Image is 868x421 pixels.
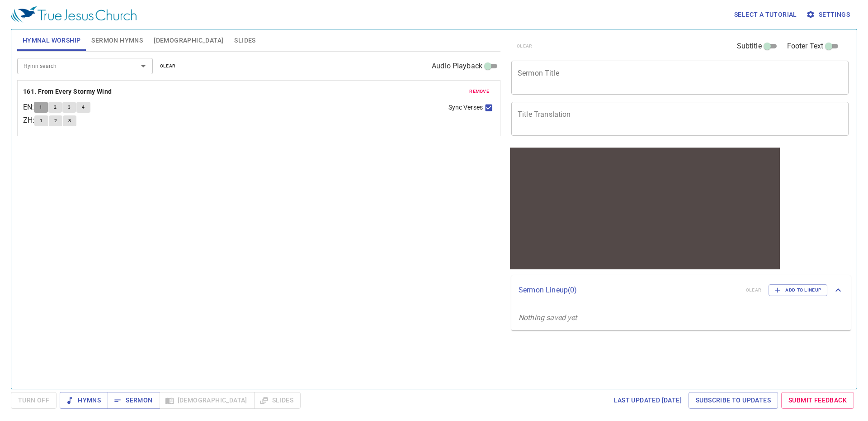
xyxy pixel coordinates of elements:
button: 2 [49,115,62,126]
span: Footer Text [787,41,824,52]
a: Subscribe to Updates [689,392,778,409]
iframe: from-child [508,145,782,272]
div: Sermon Lineup(0)clearAdd to Lineup [511,275,851,305]
span: Add to Lineup [774,286,821,294]
a: Last updated [DATE] [610,392,685,409]
span: 3 [68,117,71,125]
button: Hymns [60,392,108,409]
p: ZH : [23,115,34,126]
p: EN : [23,102,34,113]
button: Select a tutorial [731,6,801,23]
span: Submit Feedback [788,395,847,406]
span: remove [469,87,489,96]
span: [DEMOGRAPHIC_DATA] [154,35,223,46]
span: Slides [234,35,255,46]
span: Hymnal Worship [23,35,81,46]
a: Submit Feedback [781,392,854,409]
span: Sermon [115,395,152,406]
button: Add to Lineup [769,284,827,296]
span: Select a tutorial [734,9,797,20]
button: 1 [34,102,47,113]
span: 2 [54,103,57,111]
span: Subscribe to Updates [696,395,771,406]
span: Settings [808,9,850,20]
span: 4 [82,103,85,111]
span: Subtitle [737,41,762,52]
span: 3 [68,103,71,111]
span: clear [160,62,176,70]
span: Last updated [DATE] [613,395,682,406]
button: Settings [804,6,854,23]
button: 3 [62,102,76,113]
span: 2 [54,117,57,125]
button: 4 [76,102,90,113]
button: Open [137,60,150,72]
span: Sync Verses [448,103,483,112]
button: 3 [63,115,76,126]
p: Sermon Lineup ( 0 ) [519,285,739,296]
span: 1 [39,103,42,111]
img: True Jesus Church [11,6,137,23]
button: 161. From Every Stormy Wind [23,86,113,97]
span: Hymns [67,395,101,406]
i: Nothing saved yet [519,313,577,322]
button: clear [155,61,181,72]
span: Audio Playback [432,61,482,72]
button: 2 [48,102,62,113]
button: Sermon [108,392,160,409]
span: 1 [40,117,42,125]
span: Sermon Hymns [91,35,143,46]
b: 161. From Every Stormy Wind [23,86,112,97]
button: 1 [34,115,48,126]
button: remove [464,86,495,97]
